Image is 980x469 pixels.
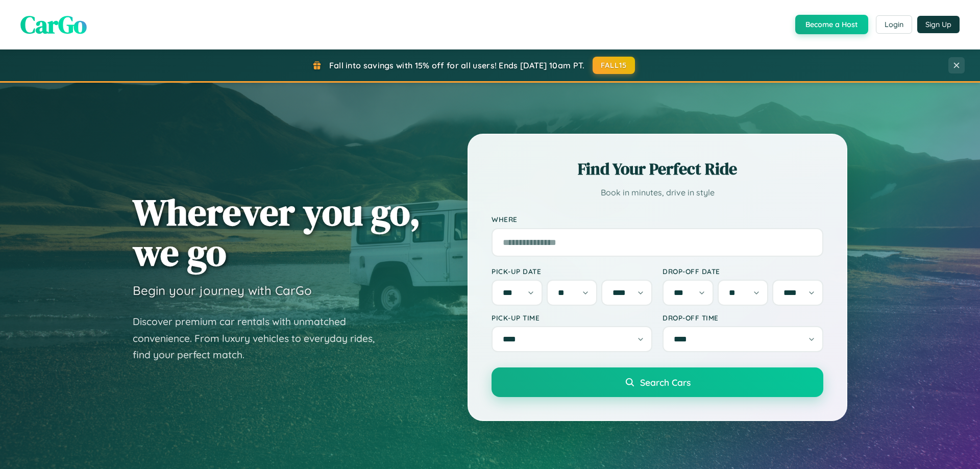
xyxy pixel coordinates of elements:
span: Fall into savings with 15% off for all users! Ends [DATE] 10am PT. [329,60,585,70]
h3: Begin your journey with CarGo [133,283,312,298]
label: Drop-off Time [663,313,823,322]
label: Pick-up Date [492,267,652,276]
p: Book in minutes, drive in style [492,185,823,200]
label: Where [492,215,823,224]
p: Discover premium car rentals with unmatched convenience. From luxury vehicles to everyday rides, ... [133,313,388,363]
span: Search Cars [640,377,691,388]
button: FALL15 [593,57,635,74]
button: Sign Up [917,16,960,33]
label: Pick-up Time [492,313,652,322]
h1: Wherever you go, we go [133,192,421,273]
span: CarGo [20,8,87,41]
button: Become a Host [795,15,868,34]
button: Login [876,15,912,34]
button: Search Cars [492,367,823,397]
label: Drop-off Date [663,267,823,276]
h2: Find Your Perfect Ride [492,158,823,180]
